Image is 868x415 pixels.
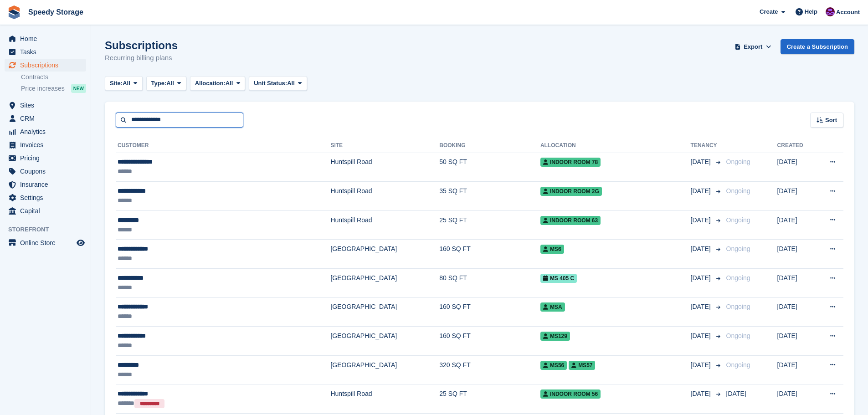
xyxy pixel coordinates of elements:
[195,79,226,88] span: Allocation:
[805,7,817,16] span: Help
[439,210,540,240] td: 25 SQ FT
[777,327,816,356] td: [DATE]
[5,191,86,204] a: menu
[777,269,816,298] td: [DATE]
[777,240,816,269] td: [DATE]
[25,5,87,20] a: Speedy Storage
[20,32,75,45] span: Home
[151,79,167,88] span: Type:
[540,216,601,225] span: Indoor Room 63
[20,205,75,217] span: Capital
[439,384,540,414] td: 25 SQ FT
[726,187,750,195] span: Ongoing
[777,210,816,240] td: [DATE]
[5,178,86,191] a: menu
[540,361,567,370] span: MS56
[20,125,75,138] span: Analytics
[691,215,713,225] span: [DATE]
[5,138,86,151] a: menu
[540,332,570,341] span: MS129
[836,8,860,17] span: Account
[540,138,691,153] th: Allocation
[330,153,439,182] td: Huntspill Road
[105,53,178,63] p: Recurring billing plans
[20,191,75,204] span: Settings
[777,384,816,414] td: [DATE]
[123,79,130,88] span: All
[330,297,439,327] td: [GEOGRAPHIC_DATA]
[7,5,21,19] img: stora-icon-8386f47178a22dfd0bd8f6a31ec36ba5ce8667c1dd55bd0f319d3a0aa187defe.svg
[726,332,750,339] span: Ongoing
[691,331,713,341] span: [DATE]
[20,99,75,112] span: Sites
[726,245,750,252] span: Ongoing
[8,225,91,234] span: Storefront
[190,76,246,91] button: Allocation: All
[569,361,595,370] span: MS57
[330,138,439,153] th: Site
[439,182,540,211] td: 35 SQ FT
[71,84,86,93] div: NEW
[726,216,750,224] span: Ongoing
[726,390,746,397] span: [DATE]
[5,46,86,58] a: menu
[781,39,854,54] a: Create a Subscription
[330,355,439,384] td: [GEOGRAPHIC_DATA]
[439,240,540,269] td: 160 SQ FT
[20,59,75,72] span: Subscriptions
[249,76,307,91] button: Unit Status: All
[777,182,816,211] td: [DATE]
[777,138,816,153] th: Created
[5,99,86,112] a: menu
[330,210,439,240] td: Huntspill Road
[20,138,75,151] span: Invoices
[330,240,439,269] td: [GEOGRAPHIC_DATA]
[5,112,86,125] a: menu
[744,42,762,51] span: Export
[20,236,75,249] span: Online Store
[439,138,540,153] th: Booking
[439,269,540,298] td: 80 SQ FT
[439,297,540,327] td: 160 SQ FT
[287,79,295,88] span: All
[540,274,577,283] span: MS 405 C
[540,302,565,312] span: MSA
[20,165,75,178] span: Coupons
[439,355,540,384] td: 320 SQ FT
[826,7,835,16] img: Dan Jackson
[20,112,75,125] span: CRM
[21,84,65,93] span: Price increases
[777,355,816,384] td: [DATE]
[691,302,713,312] span: [DATE]
[5,236,86,249] a: menu
[21,73,86,82] a: Contracts
[691,244,713,254] span: [DATE]
[21,83,86,93] a: Price increases NEW
[777,153,816,182] td: [DATE]
[726,158,750,165] span: Ongoing
[733,39,773,54] button: Export
[5,165,86,178] a: menu
[330,327,439,356] td: [GEOGRAPHIC_DATA]
[5,32,86,45] a: menu
[5,152,86,164] a: menu
[20,46,75,58] span: Tasks
[105,76,143,91] button: Site: All
[5,59,86,72] a: menu
[166,79,174,88] span: All
[760,7,778,16] span: Create
[439,327,540,356] td: 160 SQ FT
[825,116,837,125] span: Sort
[777,297,816,327] td: [DATE]
[691,157,713,167] span: [DATE]
[5,125,86,138] a: menu
[691,138,723,153] th: Tenancy
[691,273,713,283] span: [DATE]
[540,187,602,196] span: Indoor Room 2G
[110,79,123,88] span: Site:
[726,361,750,369] span: Ongoing
[146,76,186,91] button: Type: All
[254,79,287,88] span: Unit Status:
[20,178,75,191] span: Insurance
[226,79,233,88] span: All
